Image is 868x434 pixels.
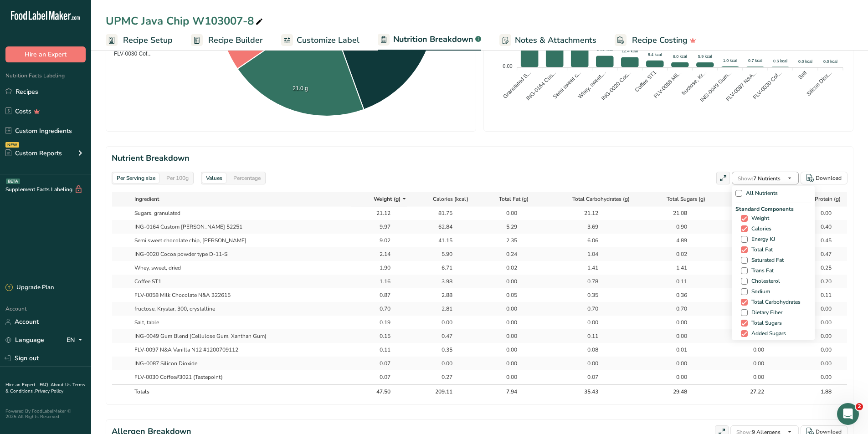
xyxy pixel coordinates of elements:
[575,264,598,272] div: 1.41
[368,346,390,354] div: 0.11
[575,318,598,327] div: 0.00
[575,250,598,258] div: 1.04
[652,69,683,99] tspan: FLV-0058 Mil...
[430,277,452,286] div: 3.98
[809,305,832,313] div: 0.00
[572,195,630,203] span: Total Carbohydrates (g)
[378,29,481,51] a: Nutrition Breakdown
[202,173,226,183] div: Values
[809,388,832,396] div: 1.88
[494,209,517,217] div: 0.00
[575,332,598,340] div: 0.11
[797,69,808,81] tspan: Salt
[499,30,596,51] a: Notes & Attachments
[494,359,517,368] div: 0.00
[742,190,778,197] span: All Nutrients
[600,69,632,102] tspan: ING-0020 Coc...
[130,370,351,384] td: FLV-0030 Coffee#3021 (Tastepoint)
[5,382,38,388] a: Hire an Expert .
[35,388,63,394] a: Privacy Policy
[664,388,687,396] div: 29.48
[748,278,780,285] span: Cholesterol
[494,250,517,258] div: 0.24
[430,223,452,231] div: 62.84
[374,195,401,203] span: Weight (g)
[680,69,708,97] tspan: fructose, Kr...
[664,236,687,245] div: 4.89
[809,250,832,258] div: 0.47
[664,291,687,299] div: 0.36
[801,172,847,184] button: Download
[748,267,774,274] span: Trans Fat
[664,209,687,217] div: 21.08
[748,246,773,253] span: Total Fat
[816,174,842,182] div: Download
[552,69,582,100] tspan: Semi sweet c...
[130,316,351,329] td: Salt, table
[499,195,529,203] span: Total Fat (g)
[664,346,687,354] div: 0.01
[368,359,390,368] div: 0.07
[748,320,782,327] span: Total Sugars
[634,69,658,93] tspan: Coffee ST1
[430,264,452,272] div: 6.71
[809,264,832,272] div: 0.25
[430,305,452,313] div: 2.81
[5,142,19,148] div: NEW
[503,63,512,69] tspan: 0.00
[130,343,351,357] td: FLV-0097 N&A Vanilla N12 #1200709112
[809,236,832,245] div: 0.45
[130,247,351,261] td: ING-0020 Cocoa powder type D-11-S
[430,388,452,396] div: 209.11
[741,346,764,354] div: 0.00
[281,30,360,51] a: Customize Label
[368,264,390,272] div: 1.90
[741,373,764,381] div: 0.00
[494,346,517,354] div: 0.00
[106,30,173,51] a: Recipe Setup
[368,305,390,313] div: 0.70
[664,359,687,368] div: 0.00
[738,175,753,182] span: Show:
[368,236,390,245] div: 9.02
[575,373,598,381] div: 0.07
[664,223,687,231] div: 0.90
[809,346,832,354] div: 0.00
[230,173,264,183] div: Percentage
[575,277,598,286] div: 0.78
[575,346,598,354] div: 0.08
[5,148,62,158] div: Custom Reports
[515,34,596,46] span: Notes & Attachments
[748,225,771,232] span: Calories
[368,223,390,231] div: 9.97
[664,277,687,286] div: 0.11
[5,283,54,292] div: Upgrade Plan
[809,277,832,286] div: 0.20
[699,69,733,103] tspan: ING-0049 Gum...
[5,408,86,419] div: Powered By FoodLabelMaker © 2025 All Rights Reserved
[577,69,607,100] tspan: Whey, sweet,...
[741,359,764,368] div: 0.00
[130,329,351,343] td: ING-0049 Gum Blend (Cellulose Gum, Xanthan Gum)
[809,318,832,327] div: 0.00
[732,172,799,184] button: Show:7 Nutrients
[67,335,86,346] div: EN
[130,288,351,302] td: FLV-0058 Milk Chocolate N&A 322615
[430,291,452,299] div: 2.88
[748,236,775,243] span: Energy KJ
[191,30,263,51] a: Recipe Builder
[130,220,351,234] td: ING-0164 Custom [PERSON_NAME] 52251
[752,69,783,101] tspan: FLV-0030 Cof...
[856,403,863,410] span: 2
[575,209,598,217] div: 21.12
[40,382,51,388] a: FAQ .
[430,332,452,340] div: 0.47
[107,51,152,57] span: FLV-0030 Cof...
[575,305,598,313] div: 0.70
[748,288,770,295] span: Sodium
[494,373,517,381] div: 0.00
[106,13,265,29] div: UPMC Java Chip W103007-8
[130,384,351,398] th: Totals
[5,46,86,62] button: Hire an Expert
[664,332,687,340] div: 0.00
